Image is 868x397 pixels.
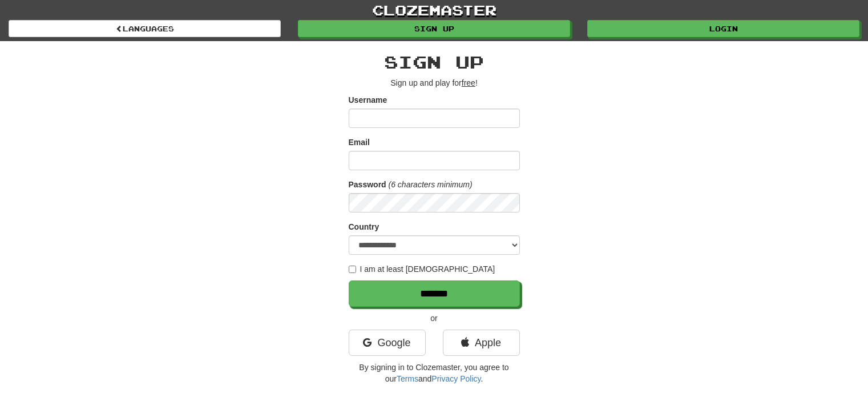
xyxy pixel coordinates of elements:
[397,374,418,383] a: Terms
[587,20,859,37] a: Login
[349,94,387,106] label: Username
[349,312,520,324] p: or
[298,20,570,37] a: Sign up
[349,266,356,273] input: I am at least [DEMOGRAPHIC_DATA]
[9,20,281,37] a: Languages
[462,78,475,87] u: free
[389,180,473,189] em: (6 characters minimum)
[431,374,481,383] a: Privacy Policy
[349,53,520,71] h2: Sign up
[349,221,380,232] label: Country
[349,137,370,148] label: Email
[349,179,386,190] label: Password
[349,362,520,384] p: By signing in to Clozemaster, you agree to our and .
[349,263,495,275] label: I am at least [DEMOGRAPHIC_DATA]
[443,330,520,356] a: Apple
[349,77,520,89] p: Sign up and play for !
[349,330,426,356] a: Google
